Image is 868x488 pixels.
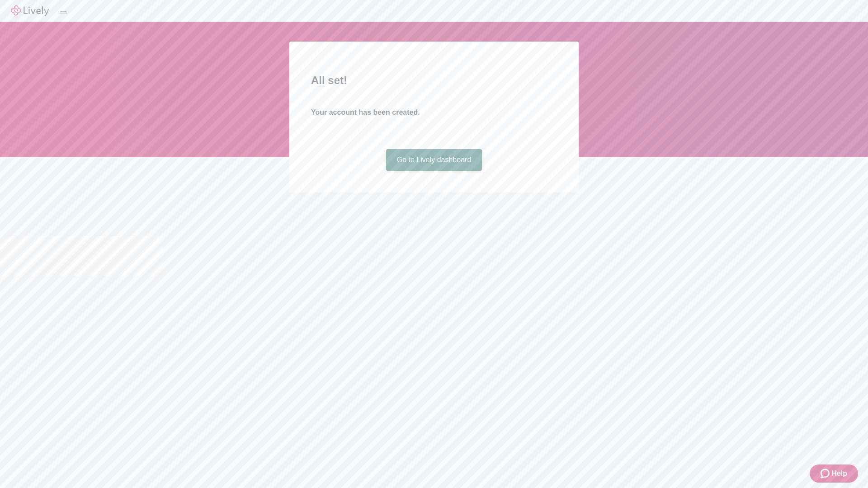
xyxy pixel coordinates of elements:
[11,5,49,16] img: Lively
[810,465,858,483] button: Zendesk support iconHelp
[386,149,482,171] a: Go to Lively dashboard
[831,468,847,479] span: Help
[821,468,831,479] svg: Zendesk support icon
[311,107,557,118] h4: Your account has been created.
[60,11,67,14] button: Log out
[311,72,557,89] h2: All set!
